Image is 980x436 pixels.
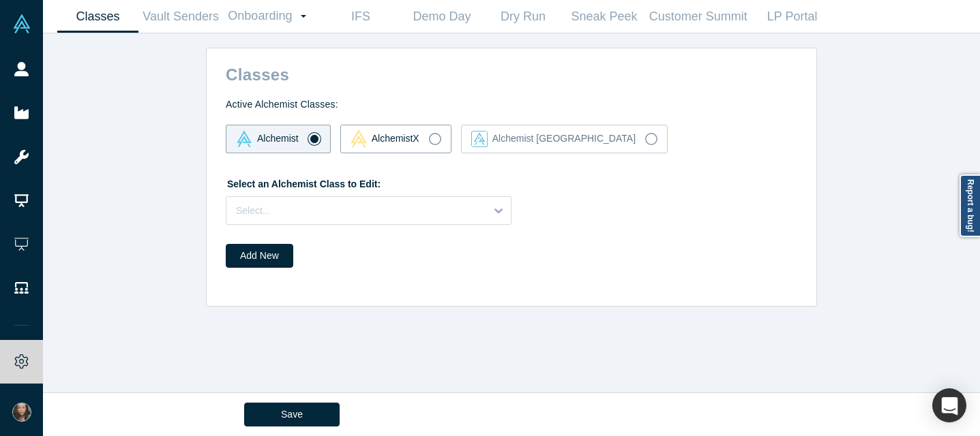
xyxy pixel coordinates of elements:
a: Report a bug! [960,174,980,237]
img: alchemist_aj Vault Logo [471,131,488,147]
label: Select an Alchemist Class to Edit: [226,172,381,191]
a: LP Portal [752,1,833,33]
a: Demo Day [401,1,482,33]
img: alchemistx Vault Logo [351,129,367,148]
a: Classes [57,1,138,33]
a: Dry Run [482,1,563,33]
a: IFS [320,1,401,33]
img: Alchemist Vault Logo [12,14,31,33]
img: alchemist Vault Logo [236,131,252,147]
div: Alchemist [GEOGRAPHIC_DATA] [471,131,636,147]
a: Vault Senders [138,1,223,33]
img: Shannon Gavrilchuk's Account [12,403,31,422]
button: Save [244,403,340,426]
div: Alchemist [236,131,299,147]
a: Customer Summit [644,1,752,33]
h2: Classes [211,58,816,84]
button: Add New [226,244,293,268]
a: Sneak Peek [563,1,644,33]
a: Onboarding [223,1,320,32]
h4: Active Alchemist Classes: [226,99,797,110]
div: AlchemistX [351,129,419,148]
